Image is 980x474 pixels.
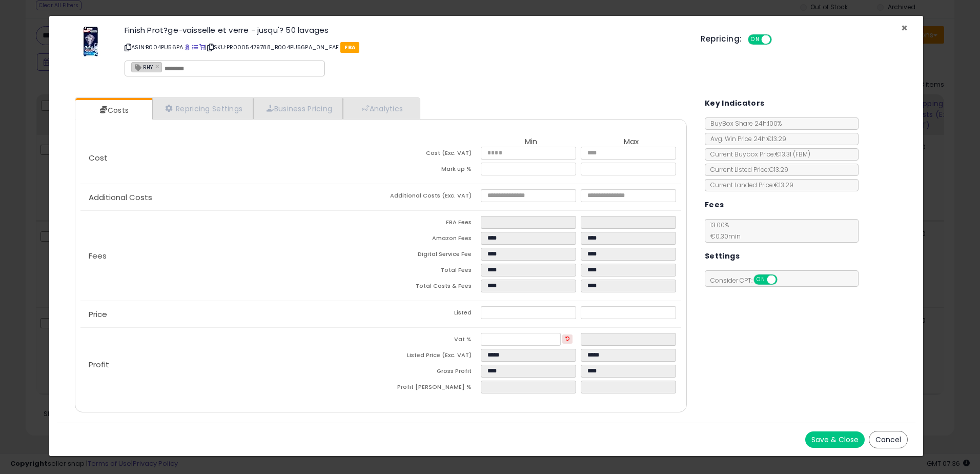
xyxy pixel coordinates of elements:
th: Max [581,137,681,147]
p: ASIN: B004PU56PA | SKU: PR0005479788_B004PU56PA_0N_FAF [125,39,685,55]
td: Total Fees [381,264,481,280]
span: OFF [770,35,787,44]
p: Additional Costs [80,193,381,202]
button: Cancel [869,431,908,448]
th: Min [481,137,581,147]
td: FBA Fees [381,216,481,232]
td: Listed Price (Exc. VAT) [381,349,481,365]
h5: Settings [705,250,740,263]
a: Repricing Settings [152,98,254,119]
a: Analytics [343,98,419,119]
h5: Key Indicators [705,97,765,110]
a: All offer listings [192,43,198,51]
a: × [155,62,161,71]
p: Profit [80,361,381,369]
span: ON [754,275,767,284]
p: Fees [80,252,381,260]
button: Save & Close [805,431,865,448]
a: BuyBox page [185,43,190,51]
span: Current Listed Price: €13.29 [705,165,788,174]
td: Total Costs & Fees [381,280,481,295]
h3: Finish Prot?ge-vaisselle et verre - jusqu'? 50 lavages [125,26,685,34]
h5: Repricing: [701,35,742,43]
td: Listed [381,306,481,322]
img: 41CX7gOcXTL._SL60_.jpg [75,26,106,57]
td: Additional Costs (Exc. VAT) [381,189,481,205]
p: Price [80,310,381,319]
p: Cost [80,154,381,162]
td: Profit [PERSON_NAME] % [381,381,481,397]
td: Amazon Fees [381,232,481,248]
span: €13.31 [775,150,810,159]
span: Avg. Win Price 24h: €13.29 [705,134,786,143]
h5: Fees [705,199,724,211]
span: Current Landed Price: €13.29 [705,181,793,189]
a: Costs [75,100,151,121]
span: × [901,21,908,35]
a: Your listing only [199,43,205,51]
span: FBA [340,42,359,53]
span: RHY [132,63,153,71]
span: €0.30 min [705,232,741,241]
span: BuyBox Share 24h: 100% [705,119,782,128]
a: Business Pricing [253,98,343,119]
span: OFF [775,275,792,284]
td: Digital Service Fee [381,248,481,264]
span: 13.00 % [705,221,741,241]
td: Gross Profit [381,365,481,381]
td: Vat % [381,333,481,349]
span: ON [749,35,762,44]
td: Cost (Exc. VAT) [381,147,481,163]
span: Consider CPT: [705,276,791,285]
td: Mark up % [381,163,481,179]
span: Current Buybox Price: [705,150,810,159]
span: ( FBM ) [793,150,810,159]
